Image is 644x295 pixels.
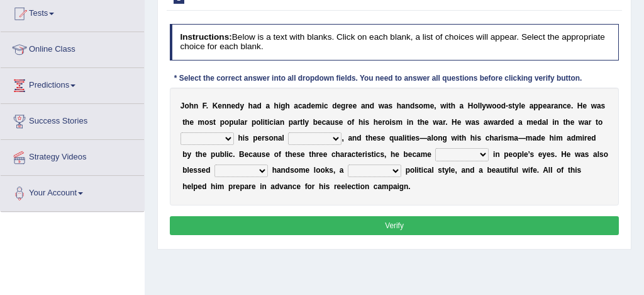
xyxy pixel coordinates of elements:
[358,150,362,159] b: e
[484,118,488,127] b: a
[558,101,562,110] b: n
[353,101,357,110] b: e
[382,118,386,127] b: r
[233,118,238,127] b: u
[323,150,328,159] b: e
[318,118,322,127] b: e
[414,101,419,110] b: s
[324,101,328,110] b: c
[1,140,144,171] a: Strategy Videos
[408,150,413,159] b: e
[488,118,494,127] b: w
[416,150,421,159] b: a
[372,150,374,159] b: t
[361,101,365,110] b: a
[596,118,598,127] b: t
[341,101,345,110] b: g
[480,101,482,110] b: l
[287,150,292,159] b: h
[319,150,323,159] b: e
[571,101,573,110] b: .
[267,118,269,127] b: i
[300,118,303,127] b: t
[427,134,431,142] b: a
[316,150,319,159] b: r
[182,150,187,159] b: b
[438,134,442,142] b: n
[508,134,514,142] b: m
[514,134,518,142] b: a
[384,150,386,159] b: ,
[470,134,475,142] b: h
[185,118,189,127] b: h
[257,101,262,110] b: d
[477,134,481,142] b: s
[394,134,398,142] b: u
[367,150,372,159] b: s
[196,150,198,159] b: t
[203,101,206,110] b: F
[494,134,499,142] b: a
[222,101,226,110] b: n
[513,101,515,110] b: t
[260,118,262,127] b: l
[563,118,565,127] b: t
[215,150,219,159] b: u
[248,101,253,110] b: h
[462,134,466,142] b: h
[376,150,380,159] b: c
[519,101,521,110] b: l
[240,101,244,110] b: y
[482,101,486,110] b: y
[182,118,185,127] b: t
[433,134,438,142] b: o
[591,101,597,110] b: w
[257,150,262,159] b: u
[547,101,552,110] b: a
[187,150,191,159] b: y
[322,118,326,127] b: c
[226,150,228,159] b: i
[352,134,357,142] b: n
[597,101,601,110] b: a
[265,101,270,110] b: a
[220,118,225,127] b: p
[530,101,534,110] b: a
[289,118,293,127] b: p
[380,150,384,159] b: s
[1,176,144,207] a: Your Account
[345,101,348,110] b: r
[335,118,339,127] b: s
[372,134,377,142] b: e
[233,150,235,159] b: .
[235,101,240,110] b: d
[501,118,505,127] b: d
[213,118,216,127] b: t
[451,134,457,142] b: w
[391,150,395,159] b: h
[286,150,288,159] b: t
[538,101,543,110] b: p
[280,101,285,110] b: g
[239,150,245,159] b: B
[189,101,194,110] b: h
[340,150,345,159] b: a
[301,150,305,159] b: e
[489,134,494,142] b: h
[384,101,389,110] b: a
[532,134,536,142] b: a
[459,134,462,142] b: t
[339,118,343,127] b: e
[542,118,547,127] b: a
[533,101,538,110] b: p
[365,150,367,159] b: i
[189,118,194,127] b: e
[258,134,262,142] b: e
[225,150,226,159] b: l
[471,118,475,127] b: a
[431,134,433,142] b: l
[198,150,203,159] b: h
[434,101,436,110] b: ,
[226,101,231,110] b: n
[577,101,583,110] b: H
